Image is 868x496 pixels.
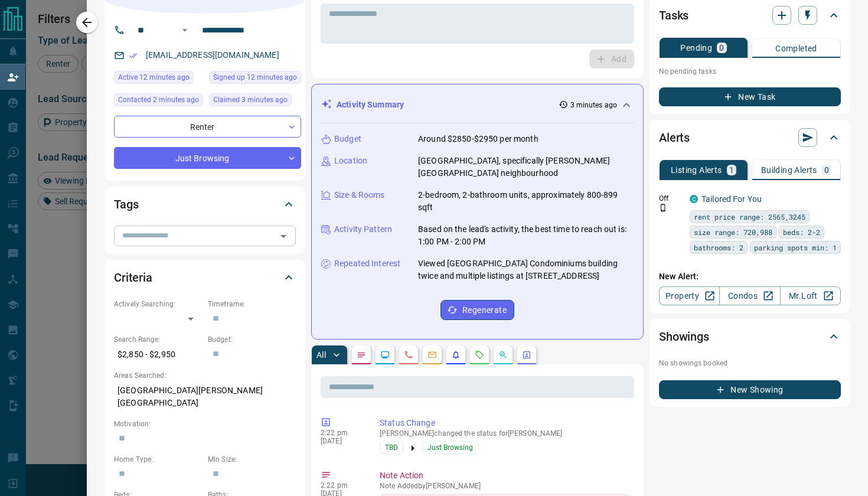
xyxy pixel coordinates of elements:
p: Status Change [380,417,629,429]
p: [GEOGRAPHIC_DATA][PERSON_NAME][GEOGRAPHIC_DATA] [114,381,296,413]
p: Based on the lead's activity, the best time to reach out is: 1:00 PM - 2:00 PM [418,223,634,248]
p: [DATE] [321,437,362,445]
p: 0 [824,166,829,174]
p: All [316,351,326,359]
svg: Opportunities [498,350,508,360]
div: Showings [659,322,841,351]
h2: Showings [659,327,709,346]
button: Regenerate [440,300,514,320]
p: Listing Alerts [671,166,722,174]
p: Min Size: [208,454,296,465]
p: Motivation: [114,419,296,429]
p: Actively Searching: [114,299,202,309]
p: Size & Rooms [334,189,385,201]
svg: Emails [428,350,437,360]
p: New Alert: [659,270,841,283]
div: Wed Oct 15 2025 [114,71,203,87]
span: bathrooms: 2 [694,242,743,253]
button: Open [178,23,192,37]
span: rent price range: 2565,3245 [694,211,805,223]
svg: Lead Browsing Activity [380,350,390,360]
div: Wed Oct 15 2025 [209,71,301,87]
p: Repeated Interest [334,257,400,270]
div: condos.ca [690,195,698,203]
div: Renter [114,116,301,138]
a: Mr.Loft [780,286,841,305]
p: 2:22 pm [321,481,362,490]
svg: Listing Alerts [451,350,461,360]
p: Budget [334,133,361,145]
a: Condos [719,286,780,305]
span: Claimed 3 minutes ago [213,94,288,106]
p: 3 minutes ago [570,100,617,110]
button: New Task [659,87,841,106]
p: Budget: [208,334,296,345]
svg: Email Verified [129,51,138,60]
svg: Requests [475,350,484,360]
p: Pending [680,44,712,52]
p: Building Alerts [761,166,817,174]
svg: Agent Actions [522,350,531,360]
span: parking spots min: 1 [754,242,837,253]
p: $2,850 - $2,950 [114,345,202,364]
p: Note Action [380,469,629,482]
p: No showings booked [659,358,841,368]
span: Contacted 2 minutes ago [118,94,199,106]
p: No pending tasks [659,63,841,80]
div: Activity Summary3 minutes ago [321,94,634,116]
span: size range: 720,988 [694,226,772,238]
button: New Showing [659,380,841,399]
p: Search Range: [114,334,202,345]
a: Tailored For You [701,194,762,204]
p: Location [334,155,367,167]
p: Activity Pattern [334,223,392,236]
a: [EMAIL_ADDRESS][DOMAIN_NAME] [146,50,279,60]
h2: Tasks [659,6,688,25]
p: 0 [719,44,724,52]
div: Wed Oct 15 2025 [209,93,301,110]
p: 2:22 pm [321,429,362,437]
div: Alerts [659,123,841,152]
p: 1 [729,166,734,174]
span: Signed up 12 minutes ago [213,71,297,83]
p: Around $2850-$2950 per month [418,133,539,145]
div: Just Browsing [114,147,301,169]
p: [PERSON_NAME] changed the status for [PERSON_NAME] [380,429,629,438]
p: Completed [775,44,817,53]
svg: Notes [357,350,366,360]
span: TBD [385,442,398,453]
span: Active 12 minutes ago [118,71,190,83]
div: Tasks [659,1,841,30]
p: Activity Summary [337,99,404,111]
span: Just Browsing [428,442,473,453]
p: Areas Searched: [114,370,296,381]
svg: Push Notification Only [659,204,667,212]
a: Property [659,286,720,305]
span: beds: 2-2 [783,226,820,238]
h2: Criteria [114,268,152,287]
h2: Tags [114,195,138,214]
h2: Alerts [659,128,690,147]
button: Open [275,228,292,244]
p: Off [659,193,683,204]
p: 2-bedroom, 2-bathroom units, approximately 800-899 sqft [418,189,634,214]
div: Tags [114,190,296,218]
p: [GEOGRAPHIC_DATA], specifically [PERSON_NAME][GEOGRAPHIC_DATA] neighbourhood [418,155,634,180]
p: Timeframe: [208,299,296,309]
svg: Calls [404,350,413,360]
div: Wed Oct 15 2025 [114,93,203,110]
p: Note Added by [PERSON_NAME] [380,482,629,490]
p: Viewed [GEOGRAPHIC_DATA] Condominiums building twice and multiple listings at [STREET_ADDRESS] [418,257,634,282]
p: Home Type: [114,454,202,465]
div: Criteria [114,263,296,292]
